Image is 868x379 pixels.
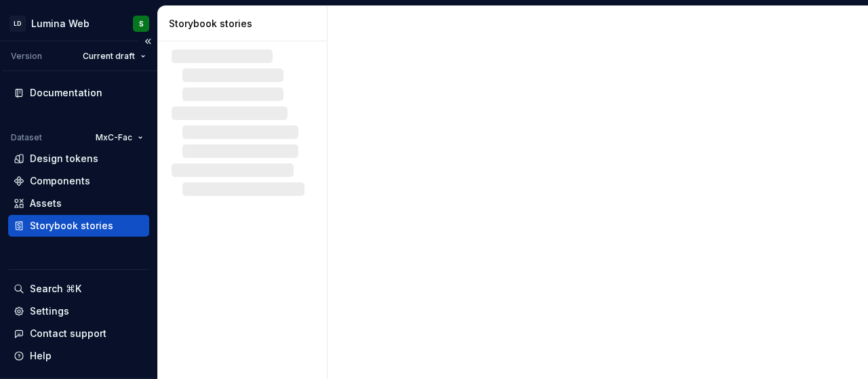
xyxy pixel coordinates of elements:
a: Design tokens [8,148,149,169]
div: Lumina Web [31,17,90,31]
button: Search ⌘K [8,278,149,300]
div: Help [30,349,52,363]
button: Help [8,345,149,367]
div: Settings [30,304,69,318]
button: Contact support [8,323,149,344]
div: Storybook stories [30,219,113,233]
div: Components [30,174,90,188]
a: Components [8,170,149,192]
a: Assets [8,193,149,214]
button: Collapse sidebar [138,32,157,51]
div: Contact support [30,327,106,340]
div: Documentation [30,86,102,100]
div: Version [11,51,42,62]
div: Search ⌘K [30,282,81,296]
button: MxC-Fac [90,128,149,147]
a: Storybook stories [8,215,149,237]
button: Current draft [77,47,152,66]
a: Settings [8,300,149,322]
div: Design tokens [30,152,98,165]
a: Documentation [8,82,149,104]
span: Current draft [83,51,135,62]
button: LDLumina WebS [3,9,155,38]
div: Storybook stories [169,17,321,31]
div: Assets [30,197,62,210]
div: S [139,18,144,29]
div: Dataset [11,132,42,143]
span: MxC-Fac [96,132,132,143]
div: LD [9,16,26,32]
